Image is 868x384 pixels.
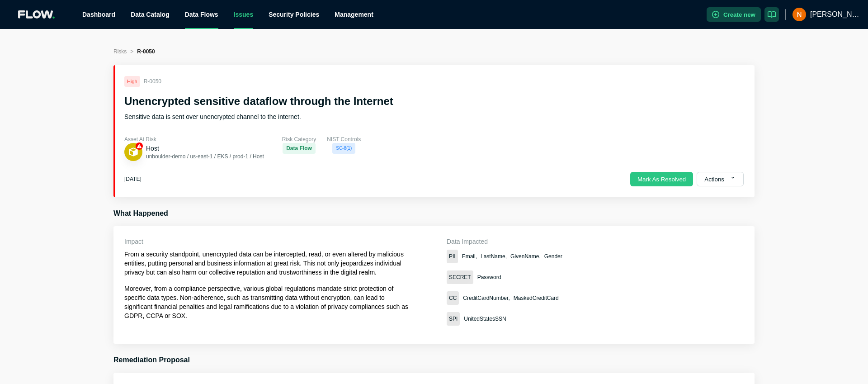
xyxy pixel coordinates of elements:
[124,136,264,143] p: Asset At Risk
[124,284,410,320] p: Moreover, from a compliance perspective, various global regulations mandate strict protection of ...
[124,143,264,161] div: ApplicationHostunboulder-demo / us-east-1 / EKS / prod-1 / Host
[146,145,159,152] span: Host
[269,11,319,18] a: Security Policies
[707,7,761,22] button: Create new
[449,295,457,301] span: CC
[481,252,507,261] span: LastName,
[449,274,471,280] span: SECRET
[447,237,733,246] p: Data Impacted
[131,11,170,18] a: Data Catalog
[113,355,755,365] h3: Remediation Proposal
[332,143,355,154] span: SC-8(1)
[146,153,264,160] span: unboulder-demo / us-east-1 / EKS / prod-1 / Host
[544,252,562,261] span: Gender
[185,11,218,18] span: Data Flows
[283,143,316,154] span: Data Flow
[124,112,496,121] p: Sensitive data is sent over unencrypted channel to the internet.
[124,143,142,161] button: Application
[144,78,161,85] span: R-0050
[630,172,693,186] button: Mark As Resolved
[82,11,115,18] a: Dashboard
[124,76,140,87] div: High
[146,144,159,153] button: Host
[463,294,509,303] span: CreditCardNumber,
[477,273,501,282] span: Password
[124,175,142,184] div: [DATE]
[449,253,456,260] span: PII
[137,48,155,55] span: R-0050
[510,252,541,261] span: GivenName,
[697,172,744,186] button: Actions
[127,146,139,158] img: Application
[449,316,458,322] span: SPI
[464,314,506,323] span: UnitedStatesSSN
[113,208,755,219] h3: What Happened
[130,47,133,56] li: >
[113,48,127,55] span: Risks
[124,250,410,277] p: From a security standpoint, unencrypted data can be intercepted, read, or even altered by malicio...
[282,136,316,143] p: Risk Category
[327,136,361,143] p: NIST Controls
[124,237,410,246] p: Impact
[514,294,559,303] span: MaskedCreditCard
[793,8,806,21] img: ACg8ocKkQDVRief4PWOfPfT-fhEbqIhvaDZ_4w6HoHHGdwmmQdyggg=s96-c
[462,252,477,261] span: Email,
[124,94,744,109] h2: Unencrypted sensitive dataflow through the Internet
